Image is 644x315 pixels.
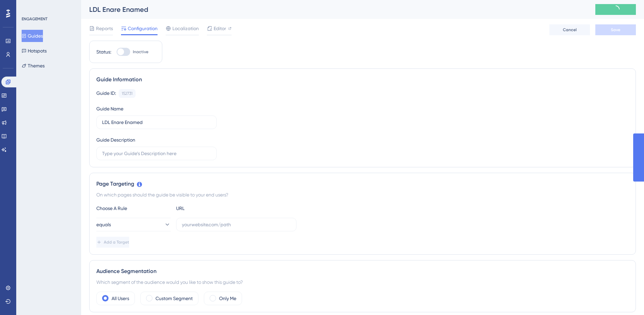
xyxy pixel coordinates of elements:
span: Inactive [133,49,148,55]
span: Configuration [128,24,158,33]
span: Add a Target [104,239,129,245]
span: Cancel [563,27,577,33]
button: Guides [22,30,43,42]
span: Reports [96,24,113,33]
div: Guide Name [96,105,123,113]
button: Hotspots [22,45,47,57]
span: Editor [214,24,226,33]
div: On which pages should the guide be visible to your end users? [96,191,629,199]
div: Guide Description [96,136,135,144]
div: Which segment of the audience would you like to show this guide to? [96,278,629,286]
button: Cancel [549,24,590,35]
button: Themes [22,60,45,72]
span: equals [96,220,111,229]
input: yourwebsite.com/path [182,221,291,228]
div: Audience Segmentation [96,267,629,275]
div: Status: [96,48,111,56]
div: 152731 [122,91,133,96]
iframe: UserGuiding AI Assistant Launcher [616,288,636,309]
label: Only Me [219,294,236,302]
button: Save [595,24,636,35]
span: Save [611,27,620,33]
div: Choose A Rule [96,204,171,212]
div: LDL Enare Enamed [89,5,578,14]
input: Type your Guide’s Description here [102,150,211,157]
input: Type your Guide’s Name here [102,119,211,126]
div: ENGAGEMENT [22,16,47,22]
button: equals [96,218,171,231]
button: Add a Target [96,237,129,248]
div: Guide ID: [96,89,116,98]
div: Page Targeting [96,180,629,188]
div: Guide Information [96,76,629,84]
label: Custom Segment [156,294,193,302]
label: All Users [112,294,129,302]
div: URL [176,204,251,212]
span: Localization [172,24,199,33]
